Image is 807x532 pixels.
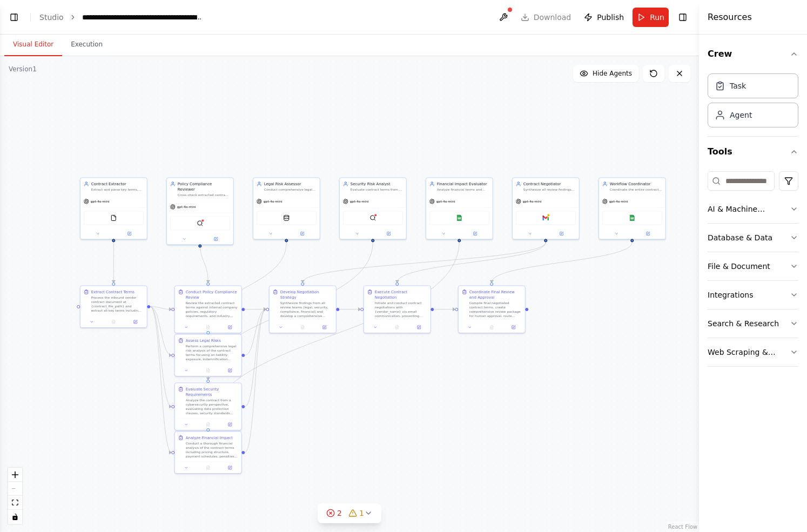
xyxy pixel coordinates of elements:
div: Conduct Policy Compliance ReviewReview the extracted contract terms against internal company poli... [174,285,242,333]
button: No output available [197,464,219,471]
div: Financial Impact EvaluatorAnalyze financial terms and implications of the contract, including pri... [426,177,493,239]
button: Open in side panel [220,367,239,374]
button: AI & Machine Learning [708,195,798,223]
div: Analyze Financial Impact [186,435,233,440]
span: Run [650,12,664,23]
g: Edge from acb71677-32d8-4acb-8d42-4ebfe02b7c95 to b86dee58-95a0-4f63-8c3f-064ce970d67c [197,242,211,282]
div: File & Document [708,261,770,272]
button: Open in side panel [287,230,318,237]
button: Execution [62,33,111,56]
span: gpt-4o-mini [350,199,369,204]
div: Initiate and conduct contract negotiations with {vendor_name} via email communication, presenting... [375,301,427,318]
button: 21 [318,503,381,523]
div: Tools [708,167,798,375]
button: Show left sidebar [6,10,22,25]
g: Edge from 0d45d847-7ca5-4343-8ab5-b2318e7d69c0 to a938fdd7-9bd8-4aa4-b47f-773a731c8c97 [150,304,171,455]
button: No output available [197,324,219,331]
div: Contract ExtractorExtract and parse key terms, clauses, and metadata from inbound vendor contract... [80,177,147,239]
div: Synthesize all review findings and craft strategic negotiation positions, redlines, and alternati... [523,187,576,192]
div: Analyze financial terms and implications of the contract, including pricing structure, payment te... [437,187,489,192]
g: Edge from 4a879ad8-49f9-450e-a5a8-bf44f1cee989 to 01bb5272-5a57-48f2-8119-5a429328abce [394,242,548,282]
span: Hide Agents [593,69,632,78]
div: Compile final negotiated contract terms, create comprehensive review package for human approval, ... [469,301,522,318]
div: Workflow Coordinator [610,181,662,186]
div: Contract Extractor [91,181,144,186]
g: Edge from f198566f-6465-4934-8168-927b45f5dfc3 to a938fdd7-9bd8-4aa4-b47f-773a731c8c97 [205,241,462,428]
button: Open in side panel [409,324,428,331]
button: Crew [708,39,798,69]
g: Edge from b40b32e4-0424-4d3c-9808-fa24dd9e8f44 to 137d599e-82e5-4e9b-b68c-4f5957b7f369 [205,242,289,331]
button: Open in side panel [114,230,145,237]
img: Google Sheets [456,214,462,221]
div: Crew [708,69,798,136]
button: Open in side panel [220,421,239,428]
g: Edge from 515cfc94-e44d-43a0-ade0-15789945873e to 0d45d847-7ca5-4343-8ab5-b2318e7d69c0 [111,242,116,282]
span: Publish [597,12,624,23]
div: Task [730,80,746,91]
button: Open in side panel [220,324,239,331]
img: FileReadTool [110,214,117,221]
div: Process the inbound vendor contract document at {contract_file_path} and extract all key terms in... [91,295,144,313]
div: Analyze Financial ImpactConduct a thorough financial analysis of the contract terms including pri... [174,431,242,474]
g: Edge from 4a879ad8-49f9-450e-a5a8-bf44f1cee989 to c2fc9773-8a72-4126-973d-178e13694c44 [300,242,548,282]
div: Search & Research [708,318,779,329]
div: Evaluate contract terms from a cybersecurity and data protection perspective, ensuring adequate s... [351,187,403,192]
button: Open in side panel [633,230,663,237]
div: Evaluate Security Requirements [186,386,238,397]
div: Policy Compliance Reviewer [178,181,230,192]
img: CouchbaseFTSVectorSearchTool [283,214,290,221]
button: No output available [197,367,219,374]
div: Execute Contract NegotiationInitiate and conduct contract negotiations with {vendor_name} via ema... [364,285,431,333]
button: Open in side panel [126,319,144,325]
span: gpt-4o-mini [91,199,110,204]
div: Security Risk AnalystEvaluate contract terms from a cybersecurity and data protection perspective... [339,177,407,239]
div: Agent [730,110,752,120]
div: Coordinate Final Review and ApprovalCompile final negotiated contract terms, create comprehensive... [458,285,526,333]
img: QdrantVectorSearchTool [197,220,203,226]
button: toggle interactivity [8,510,22,524]
g: Edge from 0d45d847-7ca5-4343-8ab5-b2318e7d69c0 to cc721a0f-348e-4ddf-af5a-d726144f99ec [150,304,171,409]
button: No output available [197,421,219,428]
div: Policy Compliance ReviewerCross-check extracted contract terms against internal company policies ... [166,177,234,245]
button: Web Scraping & Browsing [708,338,798,366]
nav: breadcrumb [39,12,204,23]
div: Security Risk Analyst [351,181,403,186]
button: Open in side panel [504,324,522,331]
img: QdrantVectorSearchTool [369,214,376,221]
button: No output available [291,324,314,331]
div: Legal Risk Assessor [264,181,317,186]
button: Visual Editor [4,33,62,56]
div: Review the extracted contract terms against internal company policies, regulatory requirements, a... [186,301,238,318]
g: Edge from feebc163-39fd-4996-b38e-b34c681cf550 to cc721a0f-348e-4ddf-af5a-d726144f99ec [205,242,375,380]
span: 1 [359,508,364,518]
g: Edge from 0d45d847-7ca5-4343-8ab5-b2318e7d69c0 to 137d599e-82e5-4e9b-b68c-4f5957b7f369 [150,304,171,358]
div: Conduct Policy Compliance Review [186,289,238,300]
div: Conduct a thorough financial analysis of the contract terms including pricing structure, payment ... [186,441,238,459]
div: Contract Negotiator [523,181,576,186]
img: Gmail [542,214,549,221]
div: Coordinate Final Review and Approval [469,289,522,300]
div: Cross-check extracted contract terms against internal company policies and regulatory requirement... [178,193,230,197]
button: fit view [8,496,22,510]
button: Open in side panel [373,230,404,237]
button: Open in side panel [546,230,577,237]
a: React Flow attribution [668,524,697,530]
button: Open in side panel [460,230,490,237]
button: No output available [480,324,503,331]
button: Publish [580,8,628,27]
button: Integrations [708,281,798,309]
button: No output available [102,319,125,325]
button: Open in side panel [200,235,231,242]
div: Develop Negotiation Strategy [280,289,333,300]
div: Version 1 [9,65,37,73]
g: Edge from a938fdd7-9bd8-4aa4-b47f-773a731c8c97 to c2fc9773-8a72-4126-973d-178e13694c44 [245,307,266,455]
div: Develop Negotiation StrategySynthesize findings from all review teams (legal, security, complianc... [269,285,337,333]
div: Extract and parse key terms, clauses, and metadata from inbound vendor contracts including pricin... [91,187,144,192]
div: Perform a comprehensive legal risk analysis of the contract terms focusing on liability exposure,... [186,344,238,361]
g: Edge from b86dee58-95a0-4f63-8c3f-064ce970d67c to c2fc9773-8a72-4126-973d-178e13694c44 [245,307,266,312]
span: 2 [337,508,342,518]
div: Assess Legal Risks [186,338,221,343]
button: No output available [386,324,408,331]
div: Coordinate the entire contract review and negotiation process, compile final recommendations, rou... [610,187,662,192]
div: Assess Legal RisksPerform a comprehensive legal risk analysis of the contract terms focusing on l... [174,334,242,376]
